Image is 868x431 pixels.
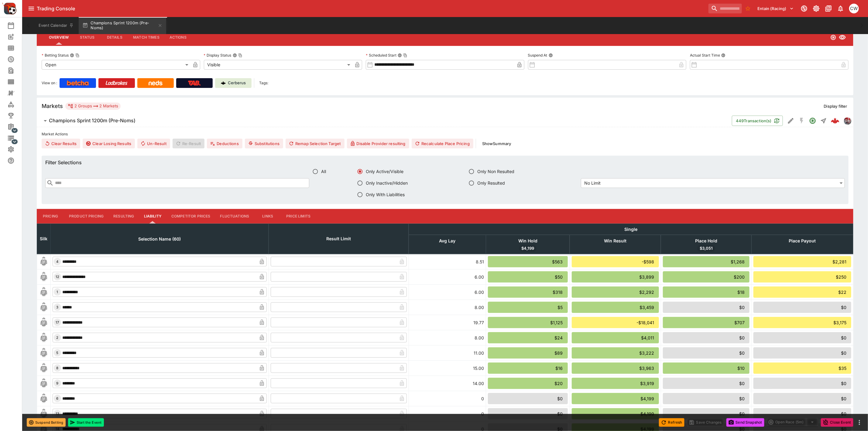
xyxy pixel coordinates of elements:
div: 11.00 [411,350,484,356]
div: $3,222 [572,347,659,359]
img: TabNZ [188,81,201,85]
button: Connected to PK [799,3,810,14]
div: 8.00 [411,335,484,341]
button: more [856,419,863,426]
div: $16 [488,363,568,374]
p: Betting Status [42,53,69,58]
div: 3dc75fb8-379f-46e0-9171-4125cb96e9ef [831,116,839,125]
div: $0 [663,393,750,404]
div: $0 [753,378,851,389]
div: Nexus Entities [7,89,24,97]
div: $3,175 [753,317,851,328]
svg: Open [830,34,836,40]
div: $0 [663,347,750,359]
div: $0 [753,332,851,343]
div: $18 [663,287,750,298]
button: Details [101,30,128,45]
h5: Markets [42,103,63,109]
div: Open [42,60,190,70]
img: blank-silk.png [39,348,49,358]
a: Cerberus [215,78,252,88]
div: pricekinetics [844,117,851,124]
div: 6.00 [411,289,484,295]
div: $0 [663,408,750,419]
img: Neds [149,81,162,85]
button: Status [74,30,101,45]
button: Documentation [823,3,834,14]
div: Event Calendar [7,22,24,29]
button: Toggle light/dark mode [811,3,822,14]
div: 2 Groups 2 Markets [68,103,118,110]
span: 13 [54,412,60,416]
label: View on : [42,78,57,88]
button: Copy To Clipboard [403,53,407,57]
img: blank-silk.png [39,363,49,373]
div: Help & Support [7,157,24,164]
span: Win Hold [512,237,544,245]
button: Send Snapshot [726,418,764,427]
button: Event Calendar [35,17,77,34]
button: ShowSummary [479,139,515,148]
button: Competitor Prices [166,209,215,224]
button: Pricing [37,209,64,224]
svg: Open [809,117,816,124]
img: blank-silk.png [39,318,49,327]
img: Betcha [67,81,89,85]
img: blank-silk.png [39,302,49,312]
button: Un-Result [137,139,170,148]
span: 2 [55,335,60,340]
div: $250 [753,271,851,283]
button: 449Transaction(s) [732,116,783,126]
h6: Champions Sprint 1200m (Pre-Noms) [49,117,136,124]
div: $1,125 [488,317,568,328]
div: $20 [488,378,568,389]
div: $50 [488,271,568,283]
div: $2,281 [753,256,851,267]
div: New Event [7,33,24,40]
span: Only Non Resulted [477,168,514,175]
div: $0 [663,332,750,343]
div: split button [767,418,818,426]
th: Result Limit [269,224,409,254]
span: 6 [55,396,60,401]
span: Avg Lay [433,237,462,245]
div: 8.00 [411,304,484,311]
button: Betting StatusCopy To Clipboard [70,53,74,57]
div: Trading Console [37,5,706,12]
label: Tags: [259,78,268,88]
div: Futures [7,56,24,63]
div: $3,963 [572,363,659,374]
div: $563 [488,256,568,267]
div: $22 [753,287,851,298]
button: Substitutions [245,139,283,148]
div: $200 [663,271,750,283]
button: Edit Detail [785,115,796,126]
button: Overview [44,30,74,45]
span: 17 [55,320,60,325]
div: Search [7,67,24,74]
div: $4,011 [572,332,659,343]
button: Recalculate Place Pricing [412,139,473,148]
p: Suspend At [528,53,547,58]
div: $0 [753,347,851,359]
button: Actions [164,30,192,45]
div: $4,199 [572,393,659,404]
div: $0 [753,408,851,419]
div: 14.00 [411,380,484,387]
div: $707 [663,317,750,328]
button: No Bookmarks [743,4,753,13]
input: search [708,4,742,13]
img: Ladbrokes [105,81,128,85]
span: Only With Liabilities [366,191,405,198]
button: Display StatusCopy To Clipboard [233,53,237,57]
div: Meetings [7,44,24,52]
div: $3,899 [572,271,659,283]
div: $10 [663,363,750,374]
div: $35 [753,363,851,374]
button: Notifications [835,3,846,14]
button: Suspend Betting [27,418,66,427]
img: pricekinetics [844,117,851,124]
button: Liability [139,209,166,224]
div: Infrastructure [7,134,24,142]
